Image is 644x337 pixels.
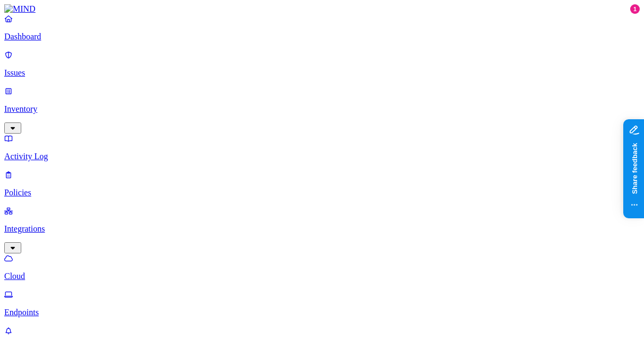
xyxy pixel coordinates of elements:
p: Dashboard [4,32,640,42]
p: Cloud [4,272,640,281]
p: Endpoints [4,308,640,317]
p: Issues [4,68,640,78]
div: 1 [630,4,640,14]
p: Policies [4,188,640,198]
img: MIND [4,4,36,14]
p: Integrations [4,224,640,234]
p: Inventory [4,104,640,114]
p: Activity Log [4,152,640,161]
